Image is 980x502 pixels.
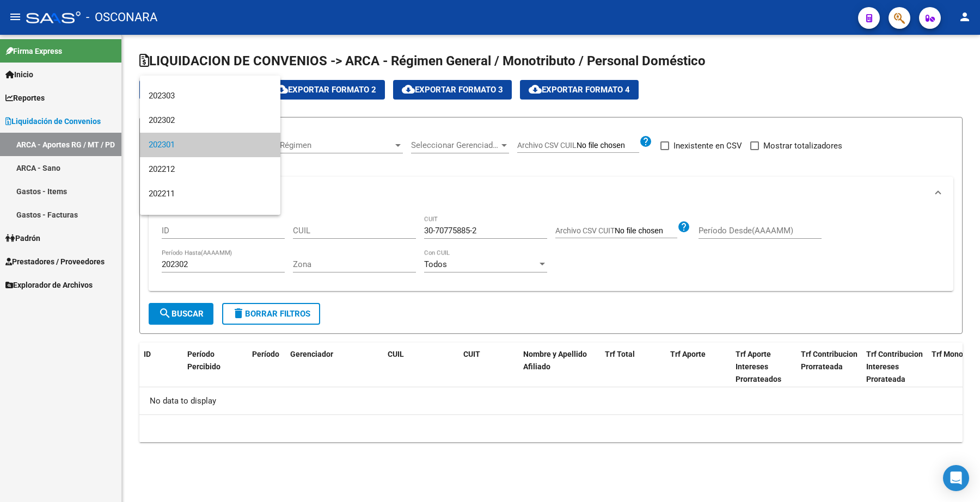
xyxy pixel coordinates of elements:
span: 202302 [149,108,272,133]
span: 202212 [149,157,272,182]
span: 202303 [149,84,272,108]
div: Open Intercom Messenger [943,465,969,491]
span: 202301 [149,133,272,157]
span: 202211 [149,182,272,206]
span: 202210 [149,206,272,231]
